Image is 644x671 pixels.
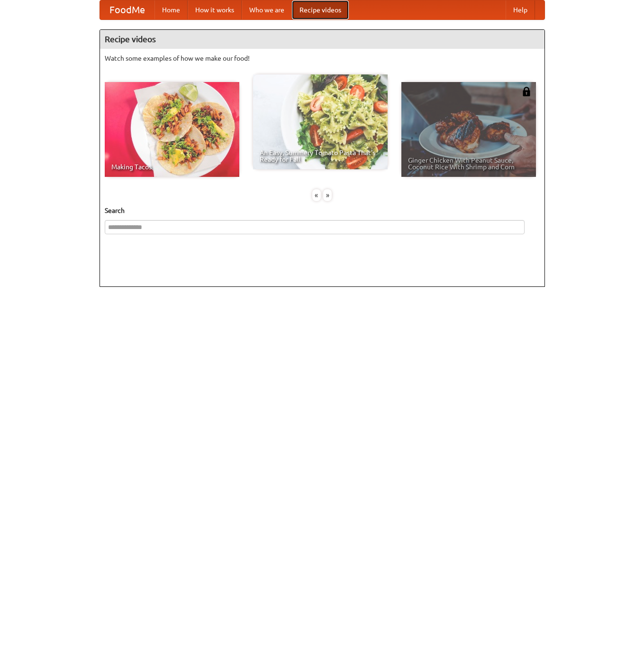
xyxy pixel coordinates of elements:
a: An Easy, Summery Tomato Pasta That's Ready for Fall [253,74,388,169]
p: Watch some examples of how we make our food! [105,54,540,63]
a: Help [506,0,535,19]
h5: Search [105,206,540,215]
a: How it works [188,0,242,19]
a: FoodMe [100,0,154,19]
a: Making Tacos [105,82,239,177]
a: Who we are [242,0,292,19]
span: An Easy, Summery Tomato Pasta That's Ready for Fall [260,149,381,163]
span: Making Tacos [111,164,233,170]
a: Recipe videos [292,0,349,19]
img: 483408.png [522,87,531,96]
div: » [323,189,332,201]
a: Home [154,0,188,19]
div: « [312,189,321,201]
h4: Recipe videos [100,30,544,49]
